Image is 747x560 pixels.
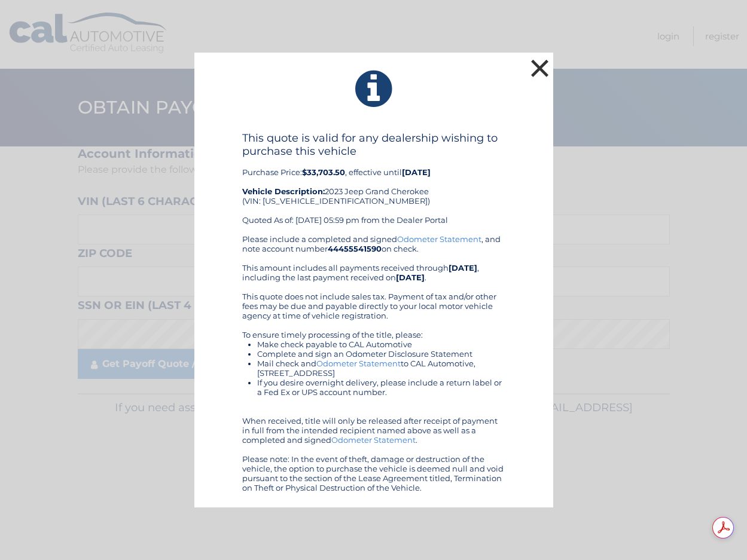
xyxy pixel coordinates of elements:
[397,234,481,244] a: Odometer Statement
[242,234,505,492] div: Please include a completed and signed , and note account number on check. This amount includes al...
[396,273,425,282] b: [DATE]
[242,131,505,234] div: Purchase Price: , effective until 2023 Jeep Grand Cherokee (VIN: [US_VEHICLE_IDENTIFICATION_NUMBE...
[302,167,345,177] b: $33,703.50
[257,378,505,397] li: If you desire overnight delivery, please include a return label or a Fed Ex or UPS account number.
[257,339,505,349] li: Make check payable to CAL Automotive
[257,349,505,359] li: Complete and sign an Odometer Disclosure Statement
[242,186,325,196] strong: Vehicle Description:
[316,359,401,368] a: Odometer Statement
[331,435,416,445] a: Odometer Statement
[328,244,382,253] b: 44455541590
[449,263,477,273] b: [DATE]
[257,359,505,378] li: Mail check and to CAL Automotive, [STREET_ADDRESS]
[402,167,431,177] b: [DATE]
[528,56,552,80] button: ×
[242,131,505,158] h4: This quote is valid for any dealership wishing to purchase this vehicle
